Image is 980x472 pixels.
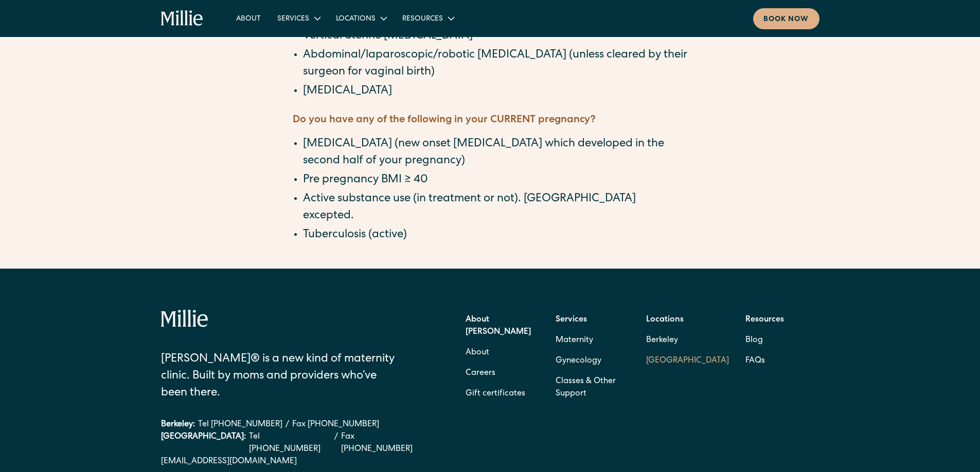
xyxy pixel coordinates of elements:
[341,431,426,456] a: Fax [PHONE_NUMBER]
[646,330,729,351] a: Berkeley
[228,10,269,27] a: About
[161,419,195,431] div: Berkeley:
[745,316,784,324] strong: Resources
[556,371,630,404] a: Classes & Other Support
[556,316,587,324] strong: Services
[334,431,338,456] div: /
[161,456,426,468] a: [EMAIL_ADDRESS][DOMAIN_NAME]
[161,10,204,27] a: home
[466,384,525,404] a: Gift certificates
[303,83,688,100] li: [MEDICAL_DATA]
[466,363,495,384] a: Careers
[303,136,688,170] li: [MEDICAL_DATA] (new onset [MEDICAL_DATA] which developed in the second half of your pregnancy)
[753,8,819,29] a: Book now
[763,14,809,25] div: Book now
[646,316,684,324] strong: Locations
[161,351,403,402] div: [PERSON_NAME]® is a new kind of maternity clinic. Built by moms and providers who’ve been there.
[466,316,531,336] strong: About [PERSON_NAME]
[286,419,289,431] div: /
[402,14,443,25] div: Resources
[745,330,763,351] a: Blog
[303,227,688,244] li: Tuberculosis (active)
[466,343,489,363] a: About
[328,10,394,27] div: Locations
[277,14,309,25] div: Services
[303,172,688,189] li: Pre pregnancy BMI ≥ 40
[556,330,593,351] a: Maternity
[249,431,332,456] a: Tel [PHONE_NUMBER]
[198,419,282,431] a: Tel [PHONE_NUMBER]
[394,10,461,27] div: Resources
[303,47,688,81] li: Abdominal/laparoscopic/robotic [MEDICAL_DATA] (unless cleared by their surgeon for vaginal birth)
[303,191,688,225] li: Active substance use (in treatment or not). [GEOGRAPHIC_DATA] excepted.
[292,419,379,431] a: Fax [PHONE_NUMBER]
[646,351,729,371] a: [GEOGRAPHIC_DATA]
[336,14,376,25] div: Locations
[556,351,601,371] a: Gynecology
[745,351,765,371] a: FAQs
[161,431,246,456] div: [GEOGRAPHIC_DATA]:
[293,115,596,125] strong: Do you have any of the following in your CURRENT pregnancy?
[269,10,328,27] div: Services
